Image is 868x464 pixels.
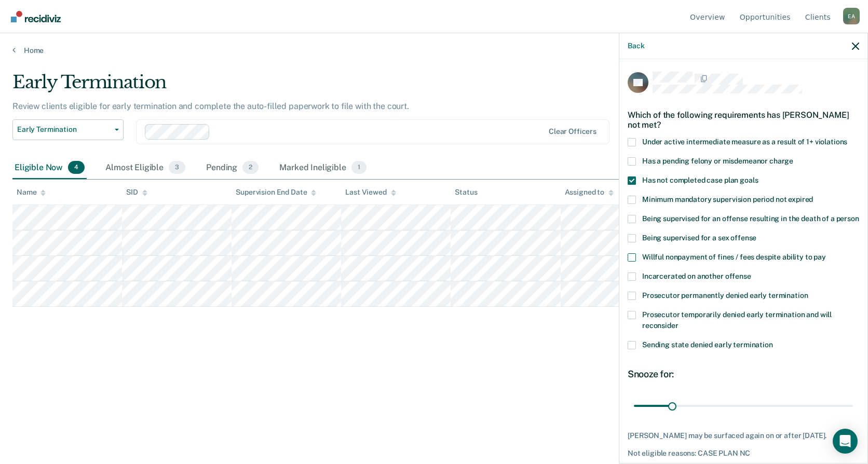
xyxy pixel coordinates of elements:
span: Willful nonpayment of fines / fees despite ability to pay [642,253,826,261]
span: 2 [242,161,259,174]
div: [PERSON_NAME] may be surfaced again on or after [DATE]. [628,431,859,440]
span: Has not completed case plan goals [642,176,758,184]
a: Home [12,46,856,55]
div: Assigned to [565,188,614,197]
span: 4 [68,161,85,174]
div: Which of the following requirements has [PERSON_NAME] not met? [628,102,859,138]
span: Sending state denied early termination [642,340,773,349]
div: Pending [204,157,261,180]
span: Being supervised for a sex offense [642,234,756,242]
div: Early Termination [12,72,663,101]
div: SID [126,188,147,197]
span: 1 [351,161,367,174]
div: Not eligible reasons: CASE PLAN NC [628,449,859,458]
button: Profile dropdown button [843,8,860,24]
div: Status [455,188,477,197]
img: Recidiviz [11,11,61,22]
span: Early Termination [17,125,111,134]
span: Prosecutor permanently denied early termination [642,291,808,299]
div: Snooze for: [628,369,859,380]
span: Incarcerated on another offense [642,272,751,280]
span: Prosecutor temporarily denied early termination and will reconsider [642,310,832,330]
span: Under active intermediate measure as a result of 1+ violations [642,138,847,146]
div: Name [17,188,46,197]
span: 3 [169,161,185,174]
div: Supervision End Date [236,188,316,197]
span: Being supervised for an offense resulting in the death of a person [642,214,859,223]
p: Review clients eligible for early termination and complete the auto-filled paperwork to file with... [12,101,409,111]
div: Open Intercom Messenger [833,429,858,454]
div: Clear officers [549,127,596,136]
div: E A [843,8,860,24]
div: Last Viewed [345,188,396,197]
span: Has a pending felony or misdemeanor charge [642,157,793,165]
div: Marked Ineligible [277,157,369,180]
button: Back [628,42,644,50]
span: Minimum mandatory supervision period not expired [642,195,813,203]
div: Almost Eligible [103,157,187,180]
div: Eligible Now [12,157,87,180]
